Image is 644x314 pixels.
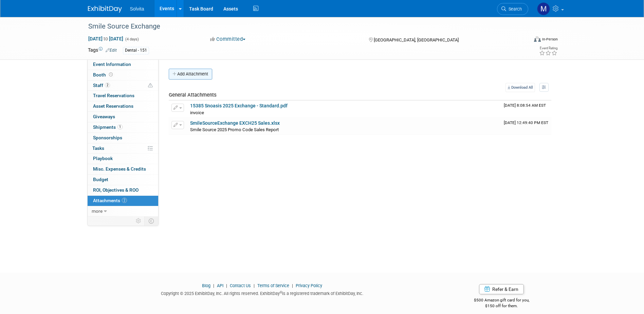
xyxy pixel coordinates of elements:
[88,206,158,216] a: more
[296,283,322,288] a: Privacy Policy
[374,37,459,42] span: [GEOGRAPHIC_DATA], [GEOGRAPHIC_DATA]
[88,185,158,195] a: ROI, Objectives & ROO
[93,62,131,67] span: Event Information
[103,36,109,41] span: to
[125,37,139,41] span: (4 days)
[190,110,204,115] span: invoice
[488,35,558,46] div: Event Format
[86,20,518,33] div: Smile Source Exchange
[93,83,110,88] span: Staff
[224,283,229,288] span: |
[202,283,210,288] a: Blog
[88,175,158,185] a: Budget
[93,103,133,109] span: Asset Reservations
[88,133,158,143] a: Sponsorships
[130,6,144,12] span: Solvita
[93,72,114,77] span: Booth
[122,198,127,203] span: 2
[88,154,158,164] a: Playbook
[504,103,546,108] span: Upload Timestamp
[88,81,158,91] a: Staff2
[169,69,212,80] button: Add Attachment
[88,6,122,13] img: ExhibitDay
[252,283,256,288] span: |
[105,83,110,88] span: 2
[88,164,158,174] a: Misc. Expenses & Credits
[230,283,251,288] a: Contact Us
[88,289,437,297] div: Copyright © 2025 ExhibitDay, Inc. All rights reserved. ExhibitDay is a registered trademark of Ex...
[479,284,524,294] a: Refer & Earn
[88,112,158,122] a: Giveaways
[88,59,158,70] a: Event Information
[505,83,535,92] a: Download All
[88,70,158,80] a: Booth
[257,283,289,288] a: Terms of Service
[506,6,522,12] span: Search
[144,216,158,225] td: Toggle Event Tabs
[88,91,158,101] a: Travel Reservations
[169,92,217,98] span: General Attachments
[537,2,550,15] img: Matthew Burns
[88,196,158,206] a: Attachments2
[93,166,146,172] span: Misc. Expenses & Credits
[93,93,134,98] span: Travel Reservations
[93,177,108,182] span: Budget
[88,36,124,42] span: [DATE] [DATE]
[117,124,123,129] span: 1
[88,101,158,111] a: Asset Reservations
[447,303,556,309] div: $150 off for them.
[190,120,280,126] a: SmileSourceExchange EXCH25 Sales.xlsx
[539,47,557,50] div: Event Rating
[133,216,145,225] td: Personalize Event Tab Strip
[93,124,123,130] span: Shipments
[190,127,279,132] span: Smile Source 2025 Promo Code Sales Report
[497,3,528,15] a: Search
[501,118,551,135] td: Upload Timestamp
[93,114,115,119] span: Giveaways
[88,143,158,154] a: Tasks
[211,283,216,288] span: |
[290,283,295,288] span: |
[92,208,103,214] span: more
[501,101,551,118] td: Upload Timestamp
[504,120,548,125] span: Upload Timestamp
[88,122,158,133] a: Shipments1
[217,283,223,288] a: API
[208,36,248,43] button: Committed
[148,83,153,89] span: Potential Scheduling Conflict -- at least one attendee is tagged in another overlapping event.
[534,36,541,42] img: Format-Inperson.png
[280,291,282,294] sup: ®
[108,72,114,77] span: Booth not reserved yet
[93,198,127,203] span: Attachments
[447,293,556,309] div: $500 Amazon gift card for you,
[93,156,113,161] span: Playbook
[123,47,149,54] div: Dental - 151
[106,48,117,53] a: Edit
[190,103,288,108] a: 15385 Snoasis 2025 Exchange - Standard.pdf
[92,145,104,151] span: Tasks
[88,47,117,54] td: Tags
[93,187,139,193] span: ROI, Objectives & ROO
[542,37,558,42] div: In-Person
[93,135,122,140] span: Sponsorships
